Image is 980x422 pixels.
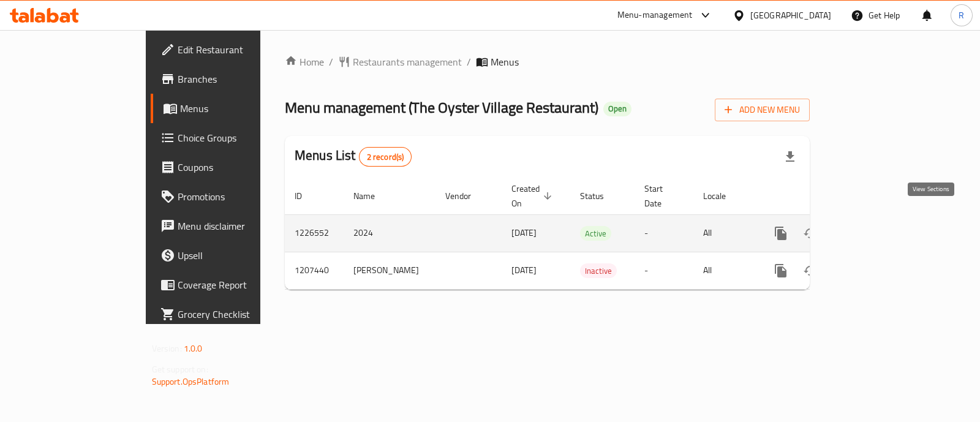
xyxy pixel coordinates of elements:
[796,256,825,285] button: Change Status
[178,42,300,57] span: Edit Restaurant
[178,72,300,86] span: Branches
[151,270,309,300] a: Coverage Report
[152,374,230,390] a: Support.OpsPlatform
[295,189,318,203] span: ID
[756,178,894,215] th: Actions
[295,146,412,167] h2: Menus List
[511,225,537,241] span: [DATE]
[693,252,756,289] td: All
[329,55,333,69] li: /
[511,262,537,278] span: [DATE]
[703,189,742,203] span: Locale
[152,341,182,356] span: Version:
[353,189,391,203] span: Name
[178,307,300,322] span: Grocery Checklist
[285,178,894,290] table: enhanced table
[644,181,679,211] span: Start Date
[491,55,519,69] span: Menus
[775,142,805,171] div: Export file
[467,55,471,69] li: /
[580,263,617,278] div: Inactive
[178,189,300,204] span: Promotions
[580,189,620,203] span: Status
[580,226,611,241] div: Active
[359,147,412,167] div: Total records count
[151,64,309,94] a: Branches
[959,9,964,22] span: R
[344,214,435,252] td: 2024
[725,102,800,118] span: Add New Menu
[184,341,203,356] span: 1.0.0
[151,94,309,123] a: Menus
[178,248,300,263] span: Upsell
[580,264,617,278] span: Inactive
[151,300,309,329] a: Grocery Checklist
[766,219,796,248] button: more
[180,101,300,116] span: Menus
[353,55,462,69] span: Restaurants management
[445,189,487,203] span: Vendor
[693,214,756,252] td: All
[750,9,831,22] div: [GEOGRAPHIC_DATA]
[635,214,693,252] td: -
[151,123,309,153] a: Choice Groups
[152,361,208,377] span: Get support on:
[285,252,344,289] td: 1207440
[178,219,300,233] span: Menu disclaimer
[151,35,309,64] a: Edit Restaurant
[617,8,693,23] div: Menu-management
[285,94,598,121] span: Menu management ( The Oyster Village Restaurant )
[603,102,631,116] div: Open
[151,182,309,211] a: Promotions
[178,160,300,175] span: Coupons
[344,252,435,289] td: [PERSON_NAME]
[178,130,300,145] span: Choice Groups
[285,214,344,252] td: 1226552
[151,241,309,270] a: Upsell
[635,252,693,289] td: -
[178,277,300,292] span: Coverage Report
[511,181,556,211] span: Created On
[715,99,810,121] button: Add New Menu
[151,153,309,182] a: Coupons
[580,227,611,241] span: Active
[603,104,631,114] span: Open
[360,151,412,163] span: 2 record(s)
[285,55,810,69] nav: breadcrumb
[338,55,462,69] a: Restaurants management
[766,256,796,285] button: more
[796,219,825,248] button: Change Status
[151,211,309,241] a: Menu disclaimer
